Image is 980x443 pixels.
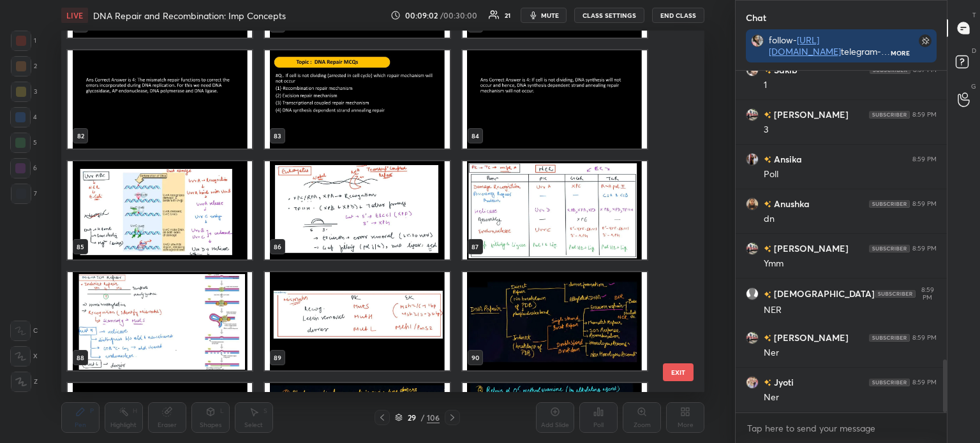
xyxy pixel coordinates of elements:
[746,153,759,166] img: 3
[663,363,694,381] button: EXIT
[912,200,937,208] div: 8:59 PM
[61,31,682,392] div: grid
[462,50,646,149] img: 1759850498L65WKW.pdf
[869,200,910,208] img: 4P8fHbbgJtejmAAAAAElFTkSuQmCC
[68,272,252,370] img: 1759850498L65WKW.pdf
[420,414,424,421] div: /
[746,287,759,300] img: default.png
[764,391,937,404] div: Ner
[10,321,38,341] div: C
[771,152,802,166] h6: Ansika
[769,34,841,57] a: [URL][DOMAIN_NAME]
[68,161,252,259] img: 1759850498L65WKW.pdf
[912,334,937,342] div: 8:59 PM
[764,245,771,252] img: no-rating-badge.077c3623.svg
[771,197,810,210] h6: Anushka
[912,379,937,386] div: 8:59 PM
[10,346,38,367] div: X
[764,67,771,74] img: no-rating-badge.077c3623.svg
[764,124,937,136] div: 3
[971,82,976,91] p: G
[652,8,704,23] button: End Class
[746,331,759,344] img: 69739a9b49c8499a90d3fb5d1b1402f7.jpg
[736,71,947,412] div: grid
[68,50,252,149] img: 1759850498L65WKW.pdf
[505,12,510,18] div: 21
[769,34,891,57] div: follow- telegram-
[912,245,937,252] div: 8:59 PM
[11,372,38,392] div: Z
[764,335,771,342] img: no-rating-badge.077c3623.svg
[11,31,36,51] div: 1
[764,79,937,92] div: 1
[736,1,776,34] p: Chat
[10,158,37,178] div: 6
[265,272,449,370] img: 1759850498L65WKW.pdf
[462,161,646,259] img: 1759850498L65WKW.pdf
[771,108,849,121] h6: [PERSON_NAME]
[764,258,937,270] div: Ymm
[462,272,646,370] img: 1759850498L65WKW.pdf
[10,107,37,127] div: 4
[10,133,37,153] div: 5
[746,198,759,210] img: c2387b2a4ee44a22b14e0786c91f7114.jpg
[869,245,910,252] img: 4P8fHbbgJtejmAAAAAElFTkSuQmCC
[764,213,937,226] div: dn
[764,168,937,181] div: Poll
[93,10,286,22] h4: DNA Repair and Recombination: Imp Concepts
[912,111,937,119] div: 8:59 PM
[869,379,910,386] img: 4P8fHbbgJtejmAAAAAElFTkSuQmCC
[11,82,37,102] div: 3
[427,412,440,423] div: 106
[769,57,863,69] a: [DOMAIN_NAME][URL]
[746,108,759,121] img: 69739a9b49c8499a90d3fb5d1b1402f7.jpg
[869,111,910,119] img: 4P8fHbbgJtejmAAAAAElFTkSuQmCC
[771,287,875,301] h6: [DEMOGRAPHIC_DATA]
[891,48,910,57] div: More
[541,11,559,20] span: mute
[764,291,771,298] img: no-rating-badge.077c3623.svg
[972,10,976,20] p: T
[764,304,937,317] div: NER
[771,242,849,255] h6: [PERSON_NAME]
[61,8,88,23] div: LIVE
[265,161,449,259] img: 1759850498L65WKW.pdf
[746,376,759,389] img: e8ba785e28cc435d9d7c386c960b9786.jpg
[521,8,567,23] button: mute
[764,201,771,208] img: no-rating-badge.077c3623.svg
[764,156,771,163] img: no-rating-badge.077c3623.svg
[875,290,916,298] img: 4P8fHbbgJtejmAAAAAElFTkSuQmCC
[405,414,418,421] div: 29
[764,379,771,386] img: no-rating-badge.077c3623.svg
[265,50,449,149] img: 1759850498L65WKW.pdf
[574,8,644,23] button: CLASS SETTINGS
[912,156,937,163] div: 8:59 PM
[11,184,37,204] div: 7
[972,46,976,55] p: D
[918,286,937,301] div: 8:59 PM
[751,34,764,47] img: d27488215f1b4d5fb42b818338f14208.jpg
[746,242,759,255] img: 69739a9b49c8499a90d3fb5d1b1402f7.jpg
[869,334,910,342] img: 4P8fHbbgJtejmAAAAAElFTkSuQmCC
[771,331,849,344] h6: [PERSON_NAME]
[11,56,37,76] div: 2
[771,375,794,389] h6: Jyoti
[764,112,771,119] img: no-rating-badge.077c3623.svg
[764,347,937,359] div: Ner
